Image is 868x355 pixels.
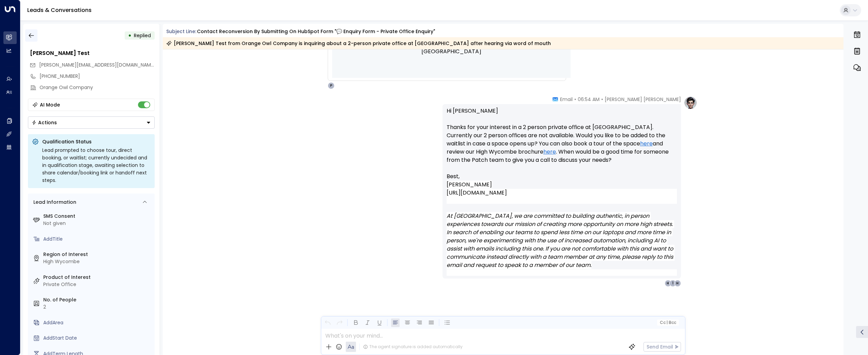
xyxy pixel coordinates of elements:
[447,107,677,172] p: Hi [PERSON_NAME] Thanks for your interest in a 2 person private office at [GEOGRAPHIC_DATA]. Curr...
[43,213,152,220] label: SMS Consent
[328,82,335,89] div: P
[578,96,600,103] span: 06:54 AM
[39,61,155,69] span: rosie@patch.work
[640,140,653,148] a: here
[43,303,152,311] div: 2
[27,6,92,14] a: Leads & Conversations
[323,318,332,327] button: Undo
[447,189,507,197] a: [URL][DOMAIN_NAME]
[43,281,152,288] div: Private Office
[43,220,152,227] div: Not given
[40,101,60,108] div: AI Mode
[43,319,152,326] div: AddArea
[657,319,679,326] button: Cc|Bcc
[134,32,151,39] span: Replied
[447,172,460,181] span: Best,
[43,296,152,303] label: No. of People
[43,236,152,243] div: AddTitle
[32,119,57,126] div: Actions
[40,73,155,80] div: [PHONE_NUMBER]
[601,96,603,103] span: •
[574,96,576,103] span: •
[40,84,155,91] div: Orange Owl Company
[166,40,551,47] div: [PERSON_NAME] Test from Orange Owl Company is inquiring about a 2-person private office at [GEOGR...
[28,116,155,129] button: Actions
[335,318,344,327] button: Redo
[28,116,155,129] div: Button group with a nested menu
[560,96,573,103] span: Email
[31,199,76,206] div: Lead Information
[43,251,152,258] label: Region of Interest
[684,96,697,110] img: profile-logo.png
[42,138,151,145] p: Qualification Status
[39,61,155,68] span: [PERSON_NAME][EMAIL_ADDRESS][DOMAIN_NAME]
[43,335,152,342] div: AddStart Date
[674,280,681,287] div: H
[30,49,155,57] div: [PERSON_NAME] Test
[166,28,196,35] span: Subject Line:
[447,181,492,188] span: [PERSON_NAME]
[660,320,676,325] span: Cc Bcc
[605,96,681,103] span: [PERSON_NAME] [PERSON_NAME]
[128,29,131,42] div: •
[42,146,151,184] div: Lead prompted to choose tour, direct booking, or waitlist; currently undecided and in qualificati...
[447,212,675,269] em: At [GEOGRAPHIC_DATA], we are committed to building authentic, in person experiences towards our m...
[43,274,152,281] label: Product of Interest
[665,280,671,287] div: H
[363,344,463,350] div: The agent signature is added automatically
[669,280,676,287] div: 1
[43,258,152,265] div: High Wycombe
[543,148,556,156] a: here
[666,320,668,325] span: |
[197,28,435,35] div: Contact reconversion by submitting on HubSpot Form "💬 Enquiry Form - Private Office Enquiry"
